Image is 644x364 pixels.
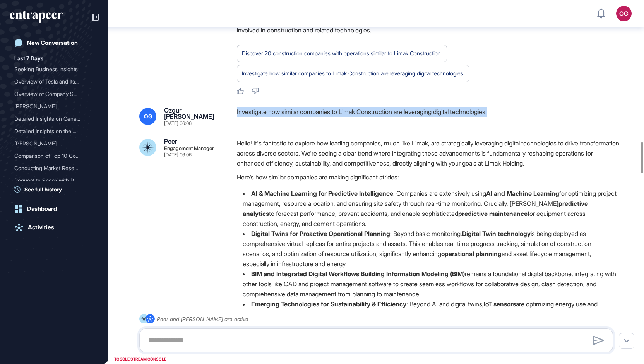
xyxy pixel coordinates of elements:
div: Dashboard [27,205,57,212]
div: Discover 20 construction companies with operations similar to Limak Construction. [242,48,442,58]
div: Request to Speak with Ree... [14,174,88,187]
li: : remains a foundational digital backbone, integrating with other tools like CAD and project mana... [237,269,619,299]
strong: AI and Machine Learning [486,190,559,197]
div: Detailed Insights on the ... [14,125,88,137]
span: OG [144,113,152,120]
div: Seeking Business Insights [14,63,88,75]
div: [PERSON_NAME] [14,137,88,150]
div: Investigate how similar companies to Limak Construction are leveraging digital technologies. [237,107,619,126]
div: Detailed Insights on Generative AI Applications in Banking [14,113,94,125]
button: OG [616,6,632,21]
div: Engagement Manager [164,146,214,151]
strong: Building Information Modeling (BIM) [361,270,465,278]
div: Conducting Market Researc... [14,162,88,174]
strong: predictive maintenance [458,210,528,217]
strong: Digital Twins for Proactive Operational Planning [251,230,390,238]
div: [PERSON_NAME] [14,100,88,113]
div: Last 7 Days [14,54,43,63]
div: Reese [14,137,94,150]
strong: predictive analytics [243,200,588,217]
strong: BIM and Integrated Digital Workflows [251,270,359,278]
div: Conducting Market Research [14,162,94,174]
p: Here’s how similar companies are making significant strides: [237,172,619,182]
div: TOGGLE STREAM CONSOLE [112,354,168,364]
div: Overview of Company Solut... [14,88,88,100]
div: Overview of Tesla and Its... [14,75,88,88]
strong: Emerging Technologies for Sustainability & Efficiency [251,300,406,308]
li: : Beyond basic monitoring, is being deployed as comprehensive virtual replicas for entire project... [237,229,619,269]
strong: Digital Twin technology [462,230,531,238]
div: Peer and [PERSON_NAME] are active [157,314,248,324]
div: New Conversation [27,39,78,46]
a: Dashboard [10,201,99,217]
li: : Beyond AI and digital twins, are optimizing energy use and reducing waste, while enhance survey... [237,299,619,329]
strong: AI & Machine Learning for Predictive Intelligence [251,190,393,197]
div: entrapeer-logo [10,11,63,23]
li: : Companies are extensively using for optimizing project management, resource allocation, and ens... [237,188,619,229]
strong: operational planning [441,250,502,258]
div: Detailed Insights on Gene... [14,113,88,125]
div: Request to Speak with Reese [14,174,94,187]
div: Investigate how similar companies to Limak Construction are leveraging digital technologies. [242,68,464,79]
div: Overview of Company Solutions, Target Areas, and Market Positioning [14,88,94,100]
a: See full history [14,185,99,193]
div: Activities [28,224,54,231]
strong: IoT sensors [484,300,516,308]
div: Seeking Business Insights [14,63,94,75]
div: Ozgur [PERSON_NAME] [164,107,224,120]
a: New Conversation [10,35,99,51]
div: Reese [14,100,94,113]
span: See full history [24,185,62,193]
div: [DATE] 06:06 [164,152,192,157]
div: Detailed Insights on the Capabilities of Agents [14,125,94,137]
div: Overview of Tesla and Its Innovations [14,75,94,88]
div: Comparison of Top 10 Cons... [14,150,88,162]
p: Hello! It's fantastic to explore how leading companies, much like Limak, are strategically levera... [237,138,619,168]
div: [DATE] 06:06 [164,121,192,126]
div: Comparison of Top 10 Construction Firms from ENR250 List Based on Digitalization, Revenue, and Te... [14,150,94,162]
a: Activities [10,220,99,235]
div: Peer [164,138,177,144]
